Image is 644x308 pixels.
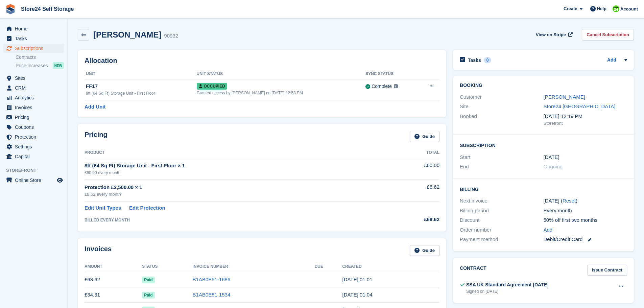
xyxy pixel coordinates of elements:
h2: Billing [460,186,627,192]
div: 8ft (64 Sq Ft) Storage Unit - First Floor [86,90,197,96]
span: Paid [142,292,154,299]
div: FF17 [86,82,197,90]
th: Total [392,147,439,158]
a: Add Unit [85,103,105,111]
span: Settings [15,142,55,151]
a: Cancel Subscription [582,29,634,40]
div: 90932 [164,32,178,40]
a: Preview store [56,176,64,184]
span: Coupons [15,122,55,132]
a: Edit Unit Types [85,204,121,212]
a: menu [3,93,64,102]
div: Complete [372,83,392,90]
span: Analytics [15,93,55,102]
span: Online Store [15,175,55,185]
div: Granted access by [PERSON_NAME] on [DATE] 12:58 PM [197,90,366,96]
a: Edit Protection [129,204,165,212]
div: BILLED EVERY MONTH [85,217,392,223]
a: Store24 Self Storage [18,3,77,15]
a: B1AB0E51-1686 [193,277,231,282]
span: Tasks [15,34,55,43]
span: Price increases [16,63,48,69]
span: Create [564,5,577,12]
a: menu [3,142,64,151]
a: Reset [563,198,576,204]
time: 2025-08-16 00:01:05 UTC [342,277,373,282]
td: £60.00 [392,158,439,179]
a: [PERSON_NAME] [544,94,585,100]
div: 8ft (64 Sq Ft) Storage Unit - First Floor × 1 [85,162,392,170]
th: Status [142,261,192,272]
th: Sync Status [365,69,417,79]
span: Pricing [15,113,55,122]
a: menu [3,103,64,112]
img: icon-info-grey-7440780725fd019a000dd9b08b2336e03edf1995a4989e88bcd33f0948082b44.svg [394,84,398,88]
img: stora-icon-8386f47178a22dfd0bd8f6a31ec36ba5ce8667c1dd55bd0f319d3a0aa187defe.svg [5,4,16,14]
h2: [PERSON_NAME] [93,30,161,39]
a: menu [3,44,64,53]
th: Unit Status [197,69,366,79]
a: menu [3,152,64,161]
h2: Tasks [468,57,481,63]
span: Occupied [197,83,227,90]
div: Payment method [460,236,543,243]
a: menu [3,175,64,185]
a: Store24 [GEOGRAPHIC_DATA] [544,103,616,109]
div: [DATE] ( ) [544,197,627,205]
span: Ongoing [544,164,563,169]
div: Next invoice [460,197,543,205]
div: 0 [484,57,492,63]
div: Billing period [460,207,543,215]
a: B1AB0E51-1534 [193,292,231,298]
a: menu [3,113,64,122]
a: menu [3,83,64,93]
span: View on Stripe [536,31,566,38]
div: £68.62 [392,216,439,223]
a: menu [3,73,64,83]
a: Add [607,56,616,64]
span: Storefront [6,167,67,174]
a: menu [3,122,64,132]
a: Guide [410,245,439,256]
a: Contracts [16,54,64,61]
a: Guide [410,131,439,142]
th: Amount [85,261,142,272]
div: [DATE] 12:19 PM [544,113,627,120]
th: Due [315,261,342,272]
h2: Invoices [85,245,112,256]
div: Booked [460,113,543,127]
div: NEW [53,62,64,69]
span: Invoices [15,103,55,112]
a: menu [3,34,64,43]
td: £8.62 [392,180,439,202]
div: Order number [460,226,543,234]
img: Robert Sears [613,5,619,12]
a: Add [544,226,553,234]
div: Storefront [544,120,627,127]
span: Protection [15,132,55,142]
span: Capital [15,152,55,161]
th: Unit [85,69,197,79]
span: Account [620,6,638,13]
time: 2025-06-16 00:00:00 UTC [544,153,559,161]
time: 2025-07-16 00:04:11 UTC [342,292,373,298]
a: menu [3,24,64,33]
h2: Allocation [85,57,439,65]
span: Help [597,5,606,12]
div: Every month [544,207,627,215]
h2: Contract [460,265,486,276]
h2: Subscription [460,142,627,148]
div: £8.62 every month [85,191,392,198]
div: Customer [460,93,543,101]
a: menu [3,132,64,142]
span: CRM [15,83,55,93]
td: £34.31 [85,287,142,303]
a: View on Stripe [533,29,574,40]
th: Invoice Number [193,261,315,272]
td: £68.62 [85,272,142,287]
th: Created [342,261,439,272]
div: End [460,163,543,171]
div: Signed on [DATE] [466,288,549,294]
div: 50% off first two months [544,216,627,224]
div: Start [460,153,543,161]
